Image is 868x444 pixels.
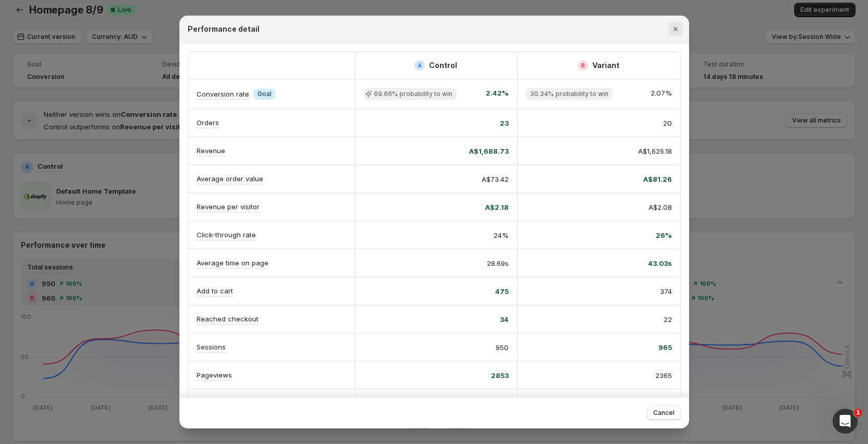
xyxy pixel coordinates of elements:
span: 374 [660,286,672,297]
span: 950 [496,342,509,353]
span: 2365 [655,370,672,381]
p: Add to cart [197,286,233,296]
p: Pageviews [197,370,232,380]
span: 475 [495,286,509,297]
span: A$1,688.73 [469,146,509,156]
button: Close [668,22,683,36]
span: 69.66% probability to win [374,90,452,98]
span: 2853 [491,370,509,381]
span: 1 [854,409,862,417]
span: 30.34% probability to win [530,90,608,98]
span: 43.03s [648,258,672,268]
p: Orders [197,117,219,128]
span: A$2.08 [649,202,672,212]
p: Revenue per visitor [197,201,260,212]
span: 2.07% [651,88,672,100]
p: Sessions [197,342,226,352]
span: 22 [664,314,672,325]
span: Cancel [653,409,675,417]
p: Reached checkout [197,314,258,324]
h2: Performance detail [188,24,260,34]
span: 23 [500,118,509,128]
span: A$1,625.18 [638,146,672,156]
h2: B [581,62,585,69]
span: 26% [656,230,672,240]
span: 965 [658,342,672,353]
p: Average order value [197,173,263,184]
span: 34 [500,314,509,325]
button: Cancel [647,406,681,420]
span: 2.42% [486,88,509,100]
h2: Control [429,60,457,71]
h2: Variant [592,60,619,71]
span: A$81.26 [643,174,672,184]
span: A$73.42 [482,174,509,184]
span: A$2.18 [485,202,509,212]
p: Click-through rate [197,230,256,240]
h2: A [418,62,422,69]
p: Revenue [197,145,225,156]
span: 28.69s [487,258,509,268]
p: Average time on page [197,258,268,268]
span: Goal [257,90,271,98]
span: 20 [663,118,672,128]
span: 24% [494,230,509,240]
p: Conversion rate [197,89,249,99]
iframe: Intercom live chat [833,409,858,434]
